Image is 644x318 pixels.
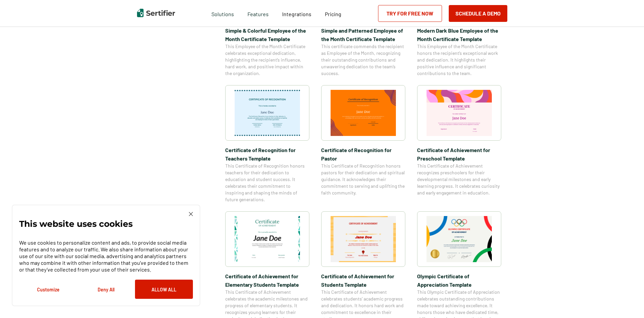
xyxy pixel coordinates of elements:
[321,85,405,203] a: Certificate of Recognition for PastorCertificate of Recognition for PastorThis Certificate of Rec...
[417,43,501,77] span: This Employee of the Month Certificate honors the recipient’s exceptional work and dedication. It...
[135,280,193,299] button: Allow All
[225,146,309,163] span: Certificate of Recognition for Teachers Template
[19,220,133,227] p: This website uses cookies
[417,146,501,163] span: Certificate of Achievement for Preschool Template
[137,9,175,17] img: Sertifier | Digital Credentialing Platform
[282,9,311,17] a: Integrations
[77,280,135,299] button: Deny All
[321,163,405,196] span: This Certificate of Recognition honors pastors for their dedication and spiritual guidance. It ac...
[235,216,300,262] img: Certificate of Achievement for Elementary Students Template
[225,272,309,289] span: Certificate of Achievement for Elementary Students Template
[225,163,309,203] span: This Certificate of Recognition honors teachers for their dedication to education and student suc...
[427,216,492,262] img: Olympic Certificate of Appreciation​ Template
[247,9,269,17] span: Features
[427,90,492,136] img: Certificate of Achievement for Preschool Template
[417,26,501,43] span: Modern Dark Blue Employee of the Month Certificate Template
[417,272,501,289] span: Olympic Certificate of Appreciation​ Template
[331,216,396,262] img: Certificate of Achievement for Students Template
[610,286,644,318] iframe: Chat Widget
[331,90,396,136] img: Certificate of Recognition for Pastor
[417,163,501,196] span: This Certificate of Achievement recognizes preschoolers for their developmental milestones and ea...
[321,146,405,163] span: Certificate of Recognition for Pastor
[189,212,193,216] img: Cookie Popup Close
[321,26,405,43] span: Simple and Patterned Employee of the Month Certificate Template
[225,26,309,43] span: Simple & Colorful Employee of the Month Certificate Template
[378,5,442,22] a: Try for Free Now
[321,272,405,289] span: Certificate of Achievement for Students Template
[282,11,311,17] span: Integrations
[211,9,234,17] span: Solutions
[225,43,309,77] span: This Employee of the Month Certificate celebrates exceptional dedication, highlighting the recipi...
[19,280,77,299] button: Customize
[235,90,300,136] img: Certificate of Recognition for Teachers Template
[449,5,507,22] button: Schedule a Demo
[325,9,341,17] a: Pricing
[19,239,193,273] p: We use cookies to personalize content and ads, to provide social media features and to analyze ou...
[417,85,501,203] a: Certificate of Achievement for Preschool TemplateCertificate of Achievement for Preschool Templat...
[225,85,309,203] a: Certificate of Recognition for Teachers TemplateCertificate of Recognition for Teachers TemplateT...
[321,43,405,77] span: This certificate commends the recipient as Employee of the Month, recognizing their outstanding c...
[325,11,341,17] span: Pricing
